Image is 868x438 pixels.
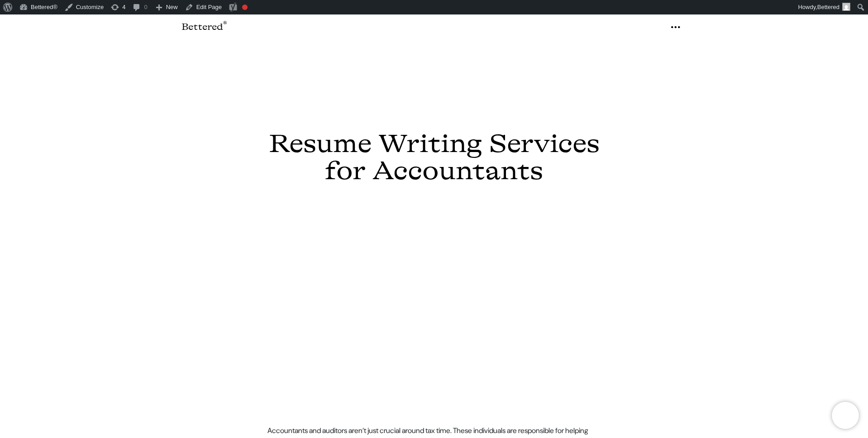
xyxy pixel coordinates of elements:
[267,130,601,185] h1: Resume Writing Services for Accountants
[817,4,839,10] span: Bettered
[242,5,248,10] div: Focus keyphrase not set
[832,402,859,429] iframe: Brevo live chat
[181,18,227,36] a: Bettered®
[223,21,227,29] sup: ®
